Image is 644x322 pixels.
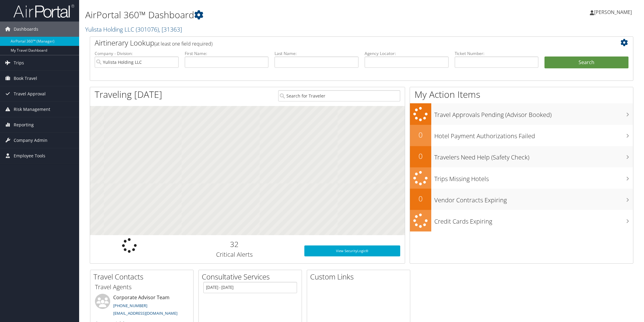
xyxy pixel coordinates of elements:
span: Book Travel [14,71,37,86]
h2: Custom Links [310,272,410,282]
h3: Travelers Need Help (Safety Check) [434,150,633,162]
a: Yulista Holding LLC [85,25,182,33]
h2: Travel Contacts [93,272,193,282]
span: Trips [14,55,24,70]
a: 0Vendor Contracts Expiring [410,189,633,210]
h3: Travel Approvals Pending (Advisor Booked) [434,108,633,119]
label: Company - Division: [95,50,179,57]
h3: Trips Missing Hotels [434,172,633,183]
label: Ticket Number: [455,50,539,57]
a: Travel Approvals Pending (Advisor Booked) [410,103,633,125]
span: Risk Management [14,102,50,117]
li: Corporate Advisor Team [92,294,192,319]
h2: 0 [410,194,431,204]
h3: Vendor Contracts Expiring [434,193,633,204]
span: Dashboards [14,22,38,37]
label: Last Name: [275,50,359,57]
span: ( 301076 ) [136,25,159,33]
a: Trips Missing Hotels [410,167,633,189]
span: Company Admin [14,133,47,148]
h2: Consultative Services [202,272,302,282]
button: Search [544,57,628,69]
img: airportal-logo.png [13,4,74,18]
input: Search for Traveler [278,90,400,101]
a: View SecurityLogic® [304,245,400,256]
h3: Credit Cards Expiring [434,214,633,226]
span: (at least one field required) [154,40,212,47]
h3: Travel Agents [95,283,189,291]
a: Credit Cards Expiring [410,210,633,231]
a: [PHONE_NUMBER] [113,303,147,308]
h2: 32 [173,239,295,249]
span: [PERSON_NAME] [594,9,632,15]
a: [PERSON_NAME] [590,3,638,21]
h1: Traveling [DATE] [95,88,162,101]
h3: Hotel Payment Authorizations Failed [434,129,633,140]
span: , [ 31363 ] [159,25,182,33]
h3: Critical Alerts [173,250,295,259]
span: Reporting [14,117,34,132]
a: [EMAIL_ADDRESS][DOMAIN_NAME] [113,310,177,316]
a: 0Hotel Payment Authorizations Failed [410,125,633,146]
span: Employee Tools [14,148,45,163]
h2: Airtinerary Lookup [95,38,583,48]
span: Travel Approval [14,86,46,101]
h1: AirPortal 360™ Dashboard [85,9,454,21]
label: First Name: [185,50,269,57]
h2: 0 [410,130,431,140]
label: Agency Locator: [365,50,449,57]
a: 0Travelers Need Help (Safety Check) [410,146,633,167]
h2: 0 [410,151,431,161]
h1: My Action Items [410,88,633,101]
